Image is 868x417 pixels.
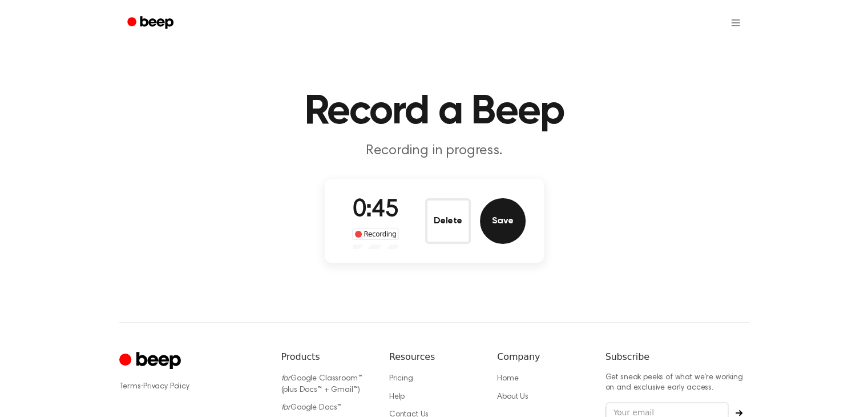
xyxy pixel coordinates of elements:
[281,350,371,364] h6: Products
[119,383,141,391] a: Terms
[497,350,587,364] h6: Company
[143,383,189,391] a: Privacy Policy
[142,91,726,133] h1: Record a Beep
[605,350,749,364] h6: Subscribe
[729,410,749,416] button: Subscribe
[497,393,528,401] a: About Us
[281,375,362,394] a: forGoogle Classroom™ (plus Docs™ + Gmail™)
[119,381,263,392] div: ·
[389,375,413,383] a: Pricing
[389,393,405,401] a: Help
[480,198,526,244] button: Save Audio Record
[215,142,653,161] p: Recording in progress.
[353,198,398,222] span: 0:45
[497,375,518,383] a: Home
[352,228,399,240] div: Recording
[605,373,749,393] p: Get sneak peeks of what we’re working on and exclusive early access.
[425,198,471,244] button: Delete Audio Record
[281,375,291,383] i: for
[389,350,479,364] h6: Resources
[722,9,749,37] button: Open menu
[281,404,342,412] a: forGoogle Docs™
[119,12,184,34] a: Beep
[119,350,184,372] a: Cruip
[281,404,291,412] i: for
